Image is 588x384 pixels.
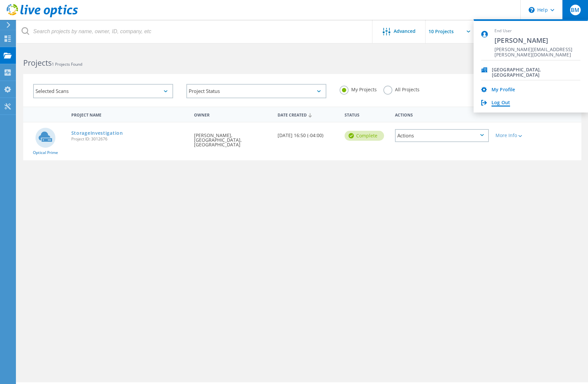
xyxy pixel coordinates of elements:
span: [GEOGRAPHIC_DATA], [GEOGRAPHIC_DATA] [492,67,580,73]
div: Project Status [186,84,326,98]
label: All Projects [383,86,420,92]
span: BM [571,7,579,13]
a: My Profile [491,87,515,93]
a: Live Optics Dashboard [7,14,78,19]
div: [PERSON_NAME], [GEOGRAPHIC_DATA], [GEOGRAPHIC_DATA] [191,122,274,154]
span: 1 Projects Found [52,61,82,67]
div: Project Name [68,108,191,120]
a: Log Out [491,100,510,106]
div: Actions [392,108,492,120]
b: Projects [23,57,52,68]
div: Date Created [274,108,341,121]
div: Selected Scans [33,84,173,98]
div: Owner [191,108,274,120]
input: Search projects by name, owner, ID, company, etc [17,20,373,43]
div: [DATE] 16:50 (-04:00) [274,122,341,144]
span: End User [494,28,580,34]
div: Actions [395,129,489,142]
svg: \n [529,7,535,13]
label: My Projects [340,86,377,92]
span: [PERSON_NAME][EMAIL_ADDRESS][PERSON_NAME][DOMAIN_NAME] [494,47,580,53]
div: More Info [495,133,534,138]
span: Optical Prime [33,151,58,155]
div: Complete [345,131,384,141]
div: Status [341,108,391,120]
span: [PERSON_NAME] [494,36,580,45]
span: Project ID: 3012676 [71,137,187,141]
a: StorageInvestigation [71,131,123,135]
span: Advanced [394,29,416,34]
